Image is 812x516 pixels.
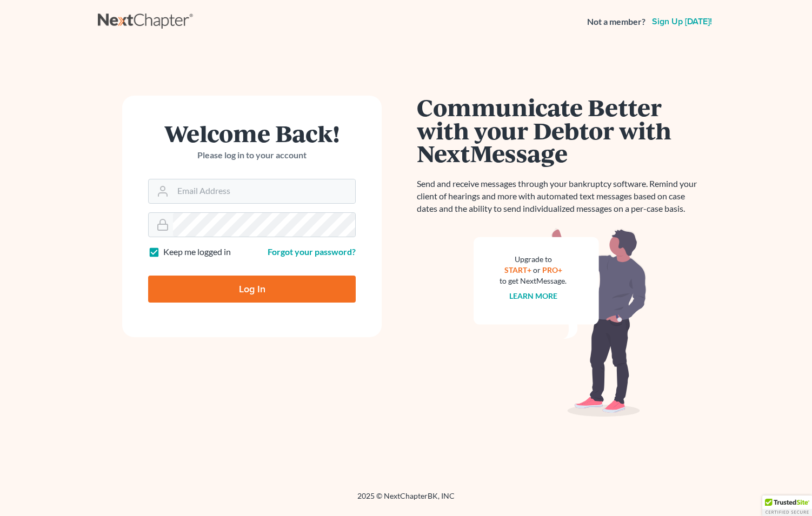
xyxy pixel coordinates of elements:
input: Email Address [173,179,355,203]
a: Sign up [DATE]! [650,17,714,26]
a: Forgot your password? [268,246,356,257]
img: nextmessage_bg-59042aed3d76b12b5cd301f8e5b87938c9018125f34e5fa2b7a6b67550977c72.svg [474,228,647,417]
label: Keep me logged in [163,246,231,258]
a: Learn more [509,291,557,300]
p: Please log in to your account [148,149,356,162]
strong: Not a member? [587,16,645,28]
a: PRO+ [542,265,562,274]
input: Log In [148,276,356,303]
h1: Welcome Back! [148,122,356,145]
a: START+ [504,265,531,274]
p: Send and receive messages through your bankruptcy software. Remind your client of hearings and mo... [417,178,703,215]
div: 2025 © NextChapterBK, INC [98,491,714,510]
h1: Communicate Better with your Debtor with NextMessage [417,96,703,165]
span: or [533,265,541,274]
div: TrustedSite Certified [762,495,812,516]
div: to get NextMessage. [500,276,567,286]
div: Upgrade to [500,254,567,265]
